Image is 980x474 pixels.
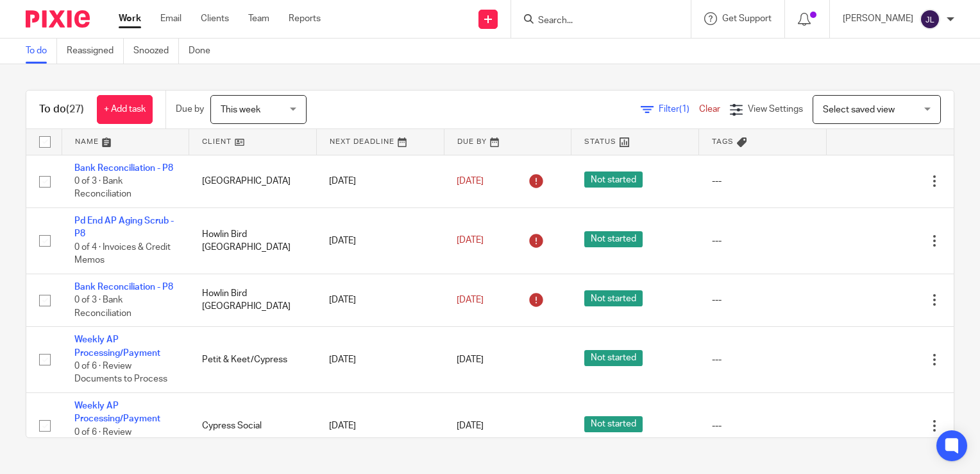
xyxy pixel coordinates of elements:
[457,295,484,304] span: [DATE]
[74,362,167,384] span: 0 of 6 · Review Documents to Process
[133,39,179,64] a: Snoozed
[457,355,484,364] span: [DATE]
[26,10,90,28] img: Pixie
[221,105,260,114] span: This week
[712,138,734,145] span: Tags
[748,105,803,114] span: View Settings
[74,335,160,357] a: Weekly AP Processing/Payment
[712,234,814,247] div: ---
[74,164,173,173] a: Bank Reconciliation - P8
[160,12,182,25] a: Email
[201,12,229,25] a: Clients
[584,350,643,366] span: Not started
[537,15,652,27] input: Search
[316,155,444,207] td: [DATE]
[584,416,643,432] span: Not started
[189,39,220,64] a: Done
[26,39,57,64] a: To do
[176,103,204,116] p: Due by
[74,243,171,265] span: 0 of 4 · Invoices & Credit Memos
[289,12,321,25] a: Reports
[74,401,160,423] a: Weekly AP Processing/Payment
[67,39,124,64] a: Reassigned
[712,353,814,366] div: ---
[189,327,317,393] td: Petit & Keet/Cypress
[712,294,814,306] div: ---
[457,236,484,245] span: [DATE]
[584,171,643,188] span: Not started
[584,231,643,247] span: Not started
[74,177,131,199] span: 0 of 3 · Bank Reconciliation
[74,428,167,450] span: 0 of 6 · Review Documents to Process
[74,216,174,238] a: Pd End AP Aging Scrub - P8
[97,95,153,124] a: + Add task
[843,12,913,25] p: [PERSON_NAME]
[823,105,895,114] span: Select saved view
[248,12,269,25] a: Team
[316,393,444,459] td: [DATE]
[189,155,317,207] td: [GEOGRAPHIC_DATA]
[74,295,131,318] span: 0 of 3 · Bank Reconciliation
[316,274,444,326] td: [DATE]
[722,14,772,23] span: Get Support
[457,177,484,186] span: [DATE]
[189,393,317,459] td: Cypress Social
[712,175,814,188] div: ---
[699,105,720,114] a: Clear
[712,419,814,432] div: ---
[66,104,84,114] span: (27)
[119,12,141,25] a: Work
[316,207,444,274] td: [DATE]
[457,421,484,430] span: [DATE]
[920,9,940,30] img: svg%3E
[659,105,699,114] span: Filter
[74,283,173,292] a: Bank Reconciliation - P8
[189,274,317,326] td: Howlin Bird [GEOGRAPHIC_DATA]
[39,103,84,116] h1: To do
[584,290,643,306] span: Not started
[316,327,444,393] td: [DATE]
[189,207,317,274] td: Howlin Bird [GEOGRAPHIC_DATA]
[679,105,689,114] span: (1)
